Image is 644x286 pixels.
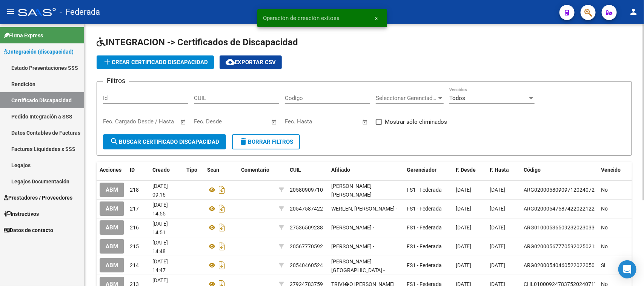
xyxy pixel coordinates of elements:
[134,118,171,125] input: End date
[241,167,269,173] span: Comentario
[290,167,301,173] span: CUIL
[490,187,505,193] span: [DATE]
[456,262,471,268] span: [DATE]
[110,137,119,146] mat-icon: search
[60,4,100,20] span: - Federada
[407,243,442,249] span: FS1 - Federada
[601,206,608,212] span: No
[4,210,39,218] span: Instructivos
[226,59,276,66] span: Exportar CSV
[239,138,293,145] span: Borrar Filtros
[407,187,442,193] span: FS1 - Federada
[100,201,124,215] button: ABM
[285,118,309,125] input: Start date
[130,187,139,193] span: 218
[220,55,282,69] button: Exportar CSV
[456,243,471,249] span: [DATE]
[103,57,112,66] mat-icon: add
[331,224,374,231] span: [PERSON_NAME] -
[4,48,74,56] span: Integración (discapacidad)
[385,117,447,126] span: Mostrar sólo eliminados
[487,162,521,178] datatable-header-cell: F. Hasta
[618,260,636,278] div: Open Intercom Messenger
[152,183,168,198] span: [DATE] 09:16
[110,138,219,145] span: Buscar Certificado Discapacidad
[152,221,168,235] span: [DATE] 14:51
[225,118,262,125] input: End date
[204,162,238,178] datatable-header-cell: Scan
[100,220,124,234] button: ABM
[103,75,129,86] h3: Filtros
[449,95,465,101] span: Todos
[331,167,350,173] span: Afiliado
[6,7,15,16] mat-icon: menu
[376,95,437,101] span: Seleccionar Gerenciador
[316,118,353,125] input: End date
[152,240,168,254] span: [DATE] 14:48
[97,162,127,178] datatable-header-cell: Acciones
[106,224,118,231] span: ABM
[183,162,204,178] datatable-header-cell: Tipo
[407,206,442,212] span: FS1 - Federada
[97,55,214,69] button: Crear Certificado Discapacidad
[217,203,227,215] i: Descargar documento
[453,162,487,178] datatable-header-cell: F. Desde
[524,224,639,231] span: ARG01000536509232023033020330330ERI266
[601,224,608,231] span: No
[524,187,641,193] span: ARG02000580909712024072520290725SAN219
[456,187,471,193] span: [DATE]
[207,167,219,173] span: Scan
[100,167,121,173] span: Acciones
[331,206,397,212] span: WERLEN, [PERSON_NAME] -
[106,206,118,212] span: ABM
[331,258,385,273] span: [PERSON_NAME][GEOGRAPHIC_DATA] -
[456,206,471,212] span: [DATE]
[217,184,227,196] i: Descargar documento
[601,187,608,193] span: No
[456,167,476,173] span: F. Desde
[270,118,279,126] button: Open calendar
[490,243,505,249] span: [DATE]
[287,162,328,178] datatable-header-cell: CUIL
[100,258,124,272] button: ABM
[186,167,197,173] span: Tipo
[130,224,139,231] span: 216
[4,194,72,202] span: Prestadores / Proveedores
[490,167,509,173] span: F. Hasta
[490,206,505,212] span: [DATE]
[217,221,227,234] i: Descargar documento
[369,11,384,25] button: x
[130,243,139,249] span: 215
[149,162,183,178] datatable-header-cell: Creado
[331,183,374,198] span: [PERSON_NAME] [PERSON_NAME] -
[490,262,505,268] span: [DATE]
[4,226,53,234] span: Datos de contacto
[601,243,608,249] span: No
[290,242,323,251] div: 20567770592
[407,224,442,231] span: FS1 - Federada
[524,206,641,212] span: ARG02000547587422022122620291226COR234
[601,262,605,268] span: Si
[4,31,43,40] span: Firma Express
[601,167,621,173] span: Vencido
[290,261,323,270] div: 20540460524
[375,15,378,22] span: x
[598,162,632,178] datatable-header-cell: Vencido
[456,224,471,231] span: [DATE]
[106,243,118,250] span: ABM
[152,202,168,217] span: [DATE] 14:55
[103,134,226,149] button: Buscar Certificado Discapacidad
[217,259,227,271] i: Descargar documento
[404,162,453,178] datatable-header-cell: Gerenciador
[130,167,135,173] span: ID
[103,59,208,66] span: Crear Certificado Discapacidad
[217,240,227,252] i: Descargar documento
[152,167,170,173] span: Creado
[328,162,404,178] datatable-header-cell: Afiliado
[331,243,374,249] span: [PERSON_NAME] -
[490,224,505,231] span: [DATE]
[127,162,149,178] datatable-header-cell: ID
[407,167,437,173] span: Gerenciador
[521,162,598,178] datatable-header-cell: Código
[263,14,340,22] span: Operación de creación exitosa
